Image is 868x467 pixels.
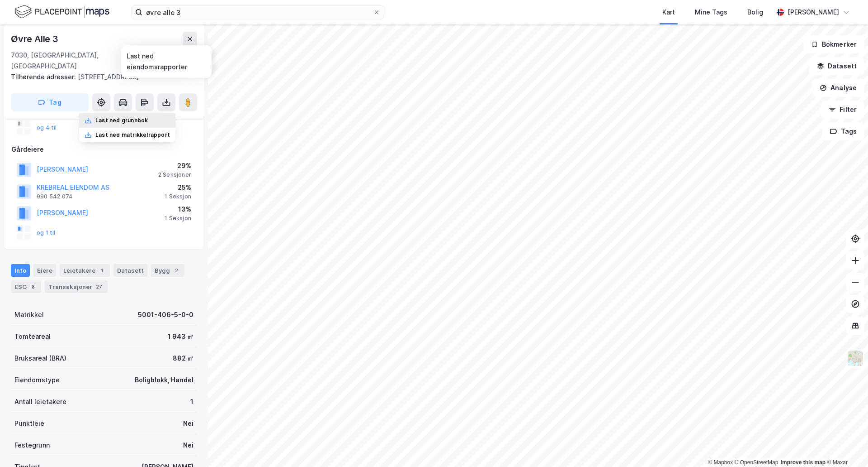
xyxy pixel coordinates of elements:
[14,418,44,429] div: Punktleie
[158,171,191,178] div: 2 Seksjoner
[14,331,51,342] div: Tomteareal
[708,459,733,466] a: Mapbox
[803,35,864,53] button: Bokmerker
[11,73,78,81] span: Tilhørende adresser:
[158,160,191,171] div: 29%
[165,182,191,193] div: 25%
[165,193,191,200] div: 1 Seksjon
[14,440,50,451] div: Festegrunn
[172,266,181,275] div: 2
[138,309,193,320] div: 5001-406-5-0-0
[183,418,193,429] div: Nei
[95,131,170,139] div: Last ned matrikkelrapport
[788,7,839,18] div: [PERSON_NAME]
[135,375,193,385] div: Boligblokk, Handel
[94,282,104,291] div: 27
[97,266,106,275] div: 1
[142,5,373,19] input: Søk på adresse, matrikkel, gårdeiere, leietakere eller personer
[37,193,73,200] div: 990 542 074
[183,440,193,451] div: Nei
[151,264,184,277] div: Bygg
[812,79,864,97] button: Analyse
[33,264,56,277] div: Eiere
[165,204,191,215] div: 13%
[695,7,727,18] div: Mine Tags
[11,50,128,72] div: 7030, [GEOGRAPHIC_DATA], [GEOGRAPHIC_DATA]
[662,7,675,18] div: Kart
[113,264,147,277] div: Datasett
[173,353,193,364] div: 882 ㎡
[11,93,89,111] button: Tag
[14,4,109,20] img: logo.f888ab2527a4732fd821a326f86c7f29.svg
[11,144,197,155] div: Gårdeiere
[14,309,44,320] div: Matrikkel
[168,331,193,342] div: 1 943 ㎡
[45,280,108,293] div: Transaksjoner
[128,50,197,72] div: [GEOGRAPHIC_DATA], 406/5
[11,32,60,46] div: Øvre Alle 3
[823,424,868,467] iframe: Chat Widget
[747,7,763,18] div: Bolig
[822,122,864,140] button: Tags
[847,350,864,367] img: Z
[14,353,66,364] div: Bruksareal (BRA)
[11,264,30,277] div: Info
[735,459,778,466] a: OpenStreetMap
[28,282,38,291] div: 8
[60,264,110,277] div: Leietakere
[821,101,864,119] button: Filter
[809,57,864,75] button: Datasett
[11,72,190,82] div: [STREET_ADDRESS]
[95,117,148,124] div: Last ned grunnbok
[781,459,826,466] a: Improve this map
[14,396,66,407] div: Antall leietakere
[11,280,41,293] div: ESG
[14,375,60,385] div: Eiendomstype
[165,215,191,222] div: 1 Seksjon
[190,396,193,407] div: 1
